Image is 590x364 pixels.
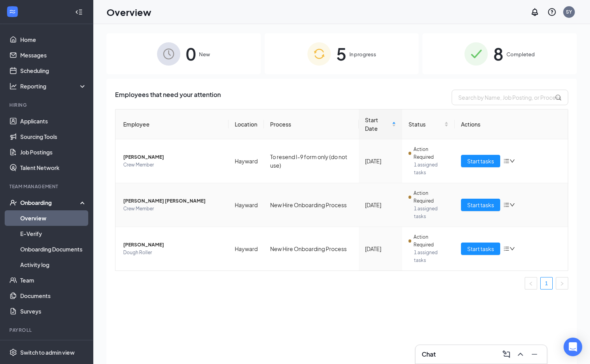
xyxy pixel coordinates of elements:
svg: Settings [9,348,17,356]
span: 1 assigned tasks [414,249,449,264]
td: Hayward [229,183,264,227]
span: Action Required [414,189,449,205]
a: Scheduling [20,63,87,78]
th: Actions [455,109,568,139]
th: Process [264,109,359,139]
span: bars [503,202,510,208]
span: down [510,158,515,164]
button: Start tasks [461,155,500,167]
a: Activity log [20,257,87,272]
a: PayrollCrown [20,338,87,354]
div: Team Management [9,183,85,190]
div: [DATE] [365,201,396,209]
div: Switch to admin view [20,348,75,356]
button: left [525,277,537,289]
a: Sourcing Tools [20,129,87,144]
button: ChevronUp [514,348,527,361]
svg: QuestionInfo [547,7,557,17]
span: right [560,281,564,286]
th: Status [402,109,455,139]
span: Employees that need your attention [115,90,221,105]
span: Start tasks [467,157,494,165]
span: Crew Member [123,161,222,169]
div: Payroll [9,327,85,333]
a: Job Postings [20,144,87,160]
a: Surveys [20,303,87,319]
a: Overview [20,210,87,226]
button: right [556,277,568,289]
span: down [510,202,515,208]
span: Status [408,120,443,128]
div: SY [566,9,572,15]
svg: Minimize [530,350,539,359]
td: To resend I-9 form only (do not use) [264,139,359,183]
span: left [529,281,533,286]
svg: Analysis [9,82,17,90]
div: Hiring [9,102,85,108]
a: Onboarding Documents [20,241,87,257]
td: New Hire Onboarding Process [264,183,359,227]
span: 0 [186,40,196,67]
button: Minimize [528,348,541,361]
span: Crew Member [123,205,222,213]
span: down [510,246,515,251]
svg: ChevronUp [516,350,525,359]
input: Search by Name, Job Posting, or Process [452,90,568,105]
span: 1 assigned tasks [414,161,449,177]
a: E-Verify [20,226,87,241]
h1: Overview [106,5,151,19]
li: Previous Page [525,277,537,289]
span: 5 [336,40,346,67]
th: Location [229,109,264,139]
div: [DATE] [365,244,396,253]
span: bars [503,246,510,252]
th: Employee [115,109,229,139]
span: 1 assigned tasks [414,205,449,220]
a: Team [20,272,87,288]
a: 1 [541,277,552,289]
button: ComposeMessage [500,348,513,361]
div: Reporting [20,82,87,90]
td: Hayward [229,227,264,270]
span: Dough Roller [123,249,222,257]
a: Messages [20,47,87,63]
svg: WorkstreamLogo [9,8,16,16]
button: Start tasks [461,199,500,211]
span: 8 [493,40,503,67]
span: bars [503,158,510,164]
span: Start tasks [467,201,494,209]
svg: Collapse [75,8,83,16]
span: [PERSON_NAME] [PERSON_NAME] [123,197,222,205]
svg: UserCheck [9,199,17,206]
span: New [199,50,210,58]
td: Hayward [229,139,264,183]
span: Start tasks [467,244,494,253]
span: Action Required [414,146,449,161]
a: Applicants [20,113,87,129]
li: 1 [540,277,553,289]
span: In progress [349,50,376,58]
div: Open Intercom Messenger [564,338,582,356]
div: [DATE] [365,157,396,165]
div: Onboarding [20,199,80,206]
h3: Chat [422,350,436,359]
span: Start Date [365,116,390,133]
button: Start tasks [461,243,500,255]
span: Action Required [414,233,449,249]
a: Talent Network [20,160,87,175]
span: [PERSON_NAME] [123,241,222,249]
a: Documents [20,288,87,303]
li: Next Page [556,277,568,289]
td: New Hire Onboarding Process [264,227,359,270]
svg: ComposeMessage [502,350,511,359]
svg: Notifications [530,7,539,17]
a: Home [20,32,87,47]
span: Completed [506,50,535,58]
span: [PERSON_NAME] [123,153,222,161]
